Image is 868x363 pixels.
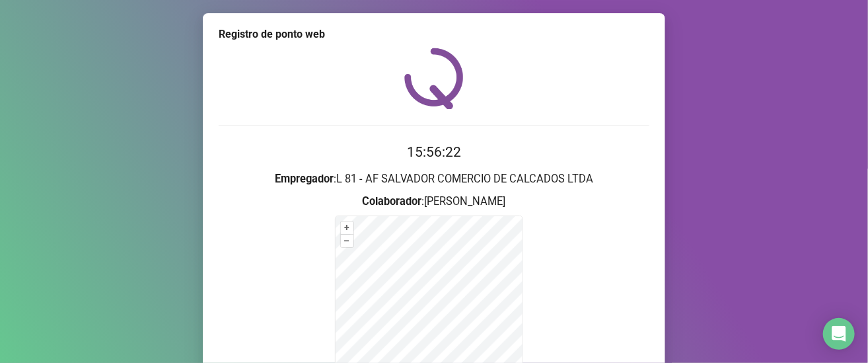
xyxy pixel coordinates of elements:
[341,235,353,247] button: –
[404,48,464,109] img: QRPoint
[823,318,855,350] div: Open Intercom Messenger
[363,195,422,208] strong: Colaborador
[219,171,649,188] h3: : L 81 - AF SALVADOR COMERCIO DE CALCADOS LTDA
[219,26,649,42] div: Registro de ponto web
[219,193,649,210] h3: : [PERSON_NAME]
[407,144,461,160] time: 15:56:22
[275,173,334,185] strong: Empregador
[341,222,353,234] button: +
